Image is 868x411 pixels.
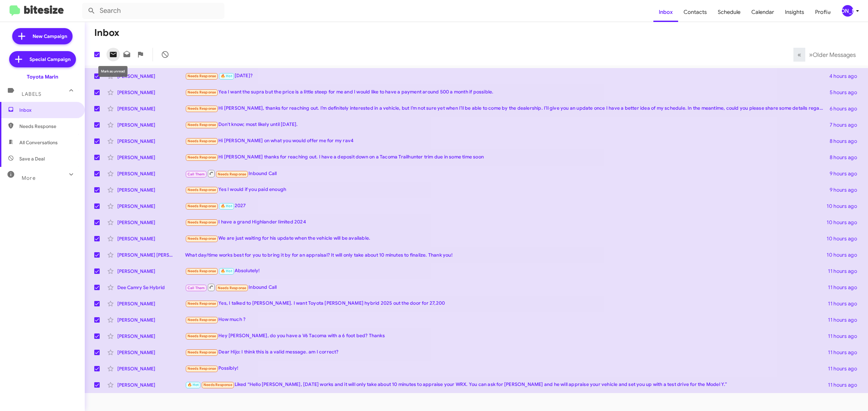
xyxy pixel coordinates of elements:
[27,73,58,80] div: Toyota Marin
[19,139,58,146] span: All Conversations
[836,5,861,17] button: [PERSON_NAME]
[188,204,216,208] span: Needs Response
[117,187,185,193] div: [PERSON_NAME]
[19,155,45,162] span: Save a Deal
[12,28,73,44] a: New Campaign
[117,317,185,323] div: [PERSON_NAME]
[188,318,216,322] span: Needs Response
[117,300,185,307] div: [PERSON_NAME]
[185,252,827,258] div: What day/time works best for you to bring it by for an appraisal? It will only take about 10 minu...
[29,56,71,63] span: Special Campaign
[185,88,828,96] div: Yea I want the supra but the price is a little steep for me and I would like to have a payment ar...
[828,365,863,372] div: 11 hours ago
[9,51,76,67] a: Special Campaign
[810,2,836,22] a: Profile
[828,382,863,388] div: 11 hours ago
[98,66,127,77] div: Mark as unread
[188,188,216,192] span: Needs Response
[188,139,216,143] span: Needs Response
[185,332,828,340] div: Hey [PERSON_NAME], do you have a V6 Tacoma with a 6 foot bed? Thanks
[188,269,216,273] span: Needs Response
[188,301,216,306] span: Needs Response
[185,169,828,178] div: Inbound Call
[82,3,224,19] input: Search
[221,74,232,78] span: 🔥 Hot
[188,90,216,94] span: Needs Response
[185,72,828,80] div: [DATE]?
[828,333,863,340] div: 11 hours ago
[828,317,863,323] div: 11 hours ago
[117,382,185,388] div: [PERSON_NAME]
[221,204,232,208] span: 🔥 Hot
[185,218,827,226] div: I have a grand Highlander limited 2024
[117,105,185,112] div: [PERSON_NAME]
[185,300,828,307] div: Yes, I talked to [PERSON_NAME]. I want Toyota [PERSON_NAME] hybrid 2025 out the door for 27,200
[828,122,863,128] div: 7 hours ago
[712,2,746,22] a: Schedule
[185,365,828,372] div: Possibly!
[793,48,805,62] button: Previous
[117,268,185,275] div: [PERSON_NAME]
[185,105,828,112] div: Hi [PERSON_NAME], thanks for reaching out. I’m definitely interested in a vehicle, but I’m not su...
[185,267,828,275] div: Absolutely!
[188,383,199,387] span: 🔥 Hot
[827,203,863,210] div: 10 hours ago
[185,381,828,389] div: Liked “Hello [PERSON_NAME], [DATE] works and it will only take about 10 minutes to appraise your ...
[827,235,863,242] div: 10 hours ago
[117,170,185,177] div: [PERSON_NAME]
[117,349,185,356] div: [PERSON_NAME]
[828,349,863,356] div: 11 hours ago
[827,219,863,226] div: 10 hours ago
[805,48,860,62] button: Next
[188,334,216,338] span: Needs Response
[19,123,77,130] span: Needs Response
[188,123,216,127] span: Needs Response
[185,153,828,161] div: Hi [PERSON_NAME] thanks for reaching out. I have a deposit down on a Tacoma Trailhunter trim due ...
[94,27,119,38] h1: Inbox
[797,50,801,59] span: «
[188,350,216,354] span: Needs Response
[828,154,863,161] div: 8 hours ago
[117,365,185,372] div: [PERSON_NAME]
[185,137,828,145] div: Hi [PERSON_NAME] on what you would offer me for my rav4
[780,2,810,22] a: Insights
[188,236,216,241] span: Needs Response
[828,268,863,275] div: 11 hours ago
[117,252,185,258] div: [PERSON_NAME] [PERSON_NAME]
[828,138,863,145] div: 8 hours ago
[117,138,185,145] div: [PERSON_NAME]
[828,284,863,291] div: 11 hours ago
[117,89,185,96] div: [PERSON_NAME]
[117,73,185,80] div: [PERSON_NAME]
[828,105,863,112] div: 6 hours ago
[678,2,712,22] a: Contacts
[188,74,216,78] span: Needs Response
[828,73,863,80] div: 4 hours ago
[813,51,856,59] span: Older Messages
[19,107,77,113] span: Inbox
[828,170,863,177] div: 9 hours ago
[185,186,828,194] div: Yes I would if you paid enough
[653,2,678,22] a: Inbox
[22,175,36,181] span: More
[746,2,780,22] a: Calendar
[117,154,185,161] div: [PERSON_NAME]
[188,366,216,371] span: Needs Response
[188,172,205,176] span: Call Them
[794,48,860,62] nav: Page navigation example
[117,284,185,291] div: Dee Camry Se Hybrid
[221,269,232,273] span: 🔥 Hot
[185,283,828,291] div: Inbound Call
[188,286,205,290] span: Call Them
[218,286,246,290] span: Needs Response
[188,106,216,111] span: Needs Response
[218,172,246,176] span: Needs Response
[809,50,813,59] span: »
[117,122,185,128] div: [PERSON_NAME]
